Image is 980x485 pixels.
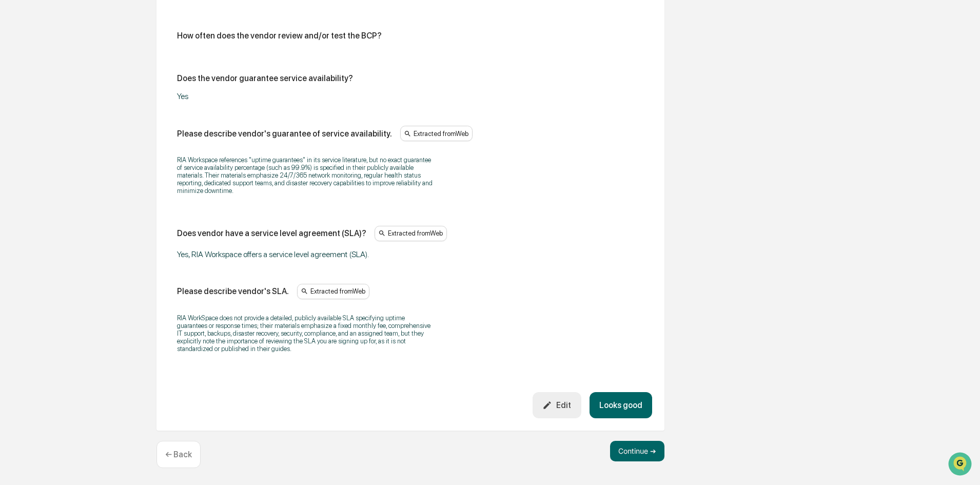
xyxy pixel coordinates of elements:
button: Start new chat [174,82,187,94]
button: Edit [533,392,581,418]
div: Please describe vendor's SLA. [177,286,289,296]
p: RIA Workspace references "uptime guarantees" in its service literature, but no exact guarantee of... [177,156,434,195]
iframe: Open customer support [947,451,975,479]
div: Start new chat [35,79,168,89]
div: Please describe vendor's guarantee of service availability. [177,129,392,139]
p: RIA WorkSpace does not provide a detailed, publicly available SLA specifying uptime guarantees or... [177,314,434,353]
div: Does vendor have a service level agreement (SLA)? [177,228,366,238]
div: How often does the vendor review and/or test the BCP? [177,31,382,41]
div: Does the vendor guarantee service availability? [177,73,353,83]
div: Edit [542,400,571,410]
div: 🔎 [10,150,18,158]
div: 🗄️ [74,130,83,139]
a: Powered byPylon [72,173,124,182]
img: 1746055101610-c473b297-6a78-478c-a979-82029cc54cd1 [10,79,29,97]
div: Yes [177,91,434,101]
span: Preclearance [21,129,66,140]
div: Extracted from Web [400,126,473,141]
a: 🗄️Attestations [70,125,131,144]
span: Attestations [85,129,127,140]
div: Yes, RIA Workspace offers a service level agreement (SLA). [177,249,434,259]
p: How can we help? [10,22,187,38]
button: Continue ➔ [610,441,664,461]
a: 🔎Data Lookup [6,145,69,163]
div: We're available if you need us! [35,89,130,97]
span: Pylon [102,174,124,182]
div: 🖐️ [10,130,18,139]
div: Extracted from Web [297,284,369,299]
p: ← Back [165,450,192,459]
span: Data Lookup [21,149,65,159]
div: Extracted from Web [375,226,447,241]
button: Looks good [590,392,652,418]
a: 🖐️Preclearance [6,125,70,144]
